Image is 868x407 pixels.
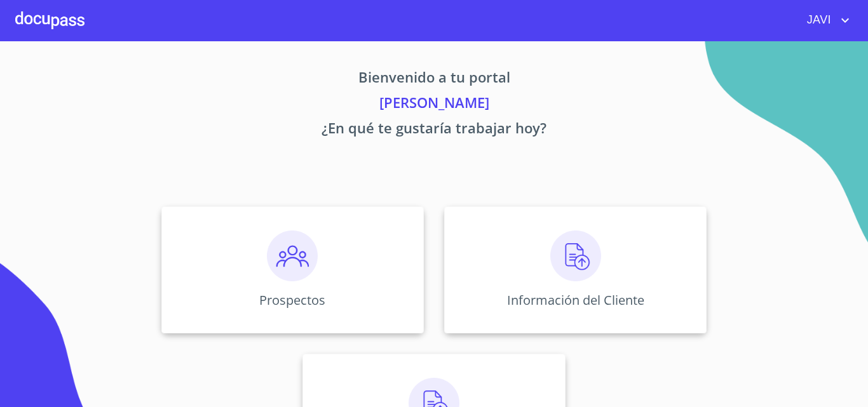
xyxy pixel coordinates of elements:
span: JAVI [797,10,837,30]
img: prospectos.png [267,230,318,281]
p: Bienvenido a tu portal [43,67,825,92]
p: [PERSON_NAME] [43,92,825,117]
img: carga.png [550,230,601,281]
p: Prospectos [259,291,325,309]
button: account of current user [797,10,853,30]
p: ¿En qué te gustaría trabajar hoy? [43,117,825,143]
p: Información del Cliente [507,291,644,309]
